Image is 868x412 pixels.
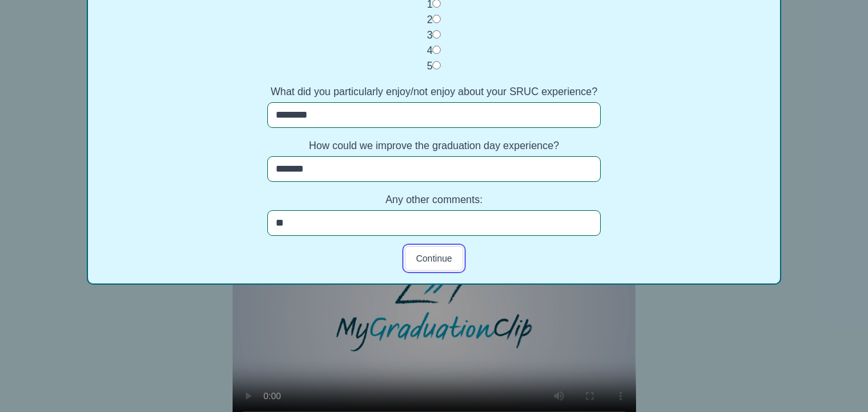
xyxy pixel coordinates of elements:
button: Continue [405,246,463,271]
label: How could we improve the graduation day experience? [267,138,600,154]
label: Any other comments: [267,192,600,208]
label: 2 [427,14,433,25]
label: 3 [427,30,433,40]
label: 5 [427,60,433,71]
label: 4 [427,45,433,56]
label: What did you particularly enjoy/not enjoy about your SRUC experience? [267,84,600,100]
